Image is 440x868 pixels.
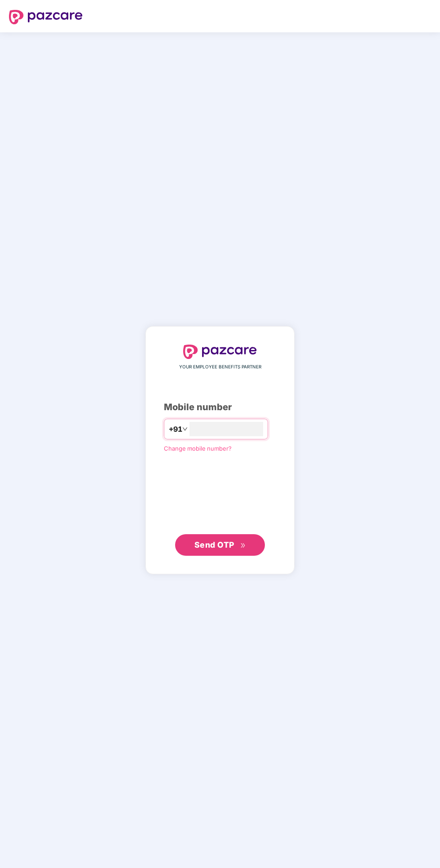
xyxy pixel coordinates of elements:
[175,534,265,556] button: Send OTPdouble-right
[164,400,276,414] div: Mobile number
[182,426,188,432] span: down
[164,445,232,452] a: Change mobile number?
[179,363,261,371] span: YOUR EMPLOYEE BENEFITS PARTNER
[169,424,182,435] span: +91
[9,10,83,24] img: logo
[183,345,257,359] img: logo
[194,540,234,549] span: Send OTP
[240,543,246,549] span: double-right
